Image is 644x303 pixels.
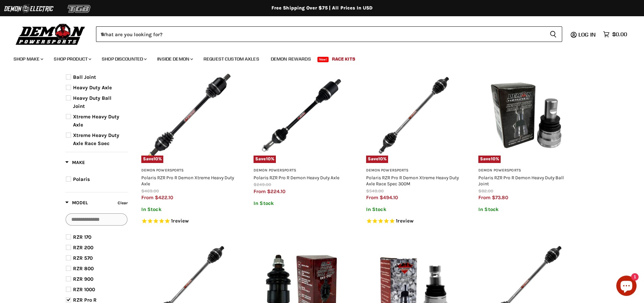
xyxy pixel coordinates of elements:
a: Shop Product [49,52,95,66]
form: Product [96,26,562,42]
span: Save % [254,156,276,163]
a: Polaris RZR Pro R Demon Heavy Duty Axle [254,175,339,180]
a: Polaris RZR Pro R Demon Xtreme Heavy Duty AxleSave10% [141,68,237,163]
span: 1 reviews [396,218,413,224]
a: $0.00 [600,29,630,39]
span: 10 [378,156,383,161]
span: Heavy Duty Axle [73,85,112,91]
span: RZR 570 [73,255,93,261]
span: Xtreme Heavy Duty Axle Race Spec 300M [73,132,119,155]
span: Ball Joint [73,74,96,80]
span: Rated 5.0 out of 5 stars 1 reviews [141,218,237,225]
h3: Demon Powersports [141,168,237,173]
a: Shop Make [8,52,47,66]
button: Clear filter by Model [116,199,128,208]
a: Shop Discounted [97,52,151,66]
input: Search Options [66,213,127,226]
span: 10 [153,156,158,161]
span: New! [317,57,329,62]
span: $249.00 [254,182,271,187]
a: Polaris RZR Pro R Demon Xtreme Heavy Duty Axle Race Spec 300M [366,175,459,186]
a: Polaris RZR Pro R Demon Heavy Duty Ball Joint [478,175,564,186]
a: Polaris RZR Pro R Demon Xtreme Heavy Duty Axle [141,175,234,186]
img: Polaris RZR Pro R Demon Xtreme Heavy Duty Axle Race Spec 300M [366,68,462,163]
div: Free Shipping Over $75 | All Prices In USD [52,5,593,11]
ul: Main menu [8,49,625,66]
span: from [141,194,153,201]
span: RZR 170 [73,234,91,240]
span: Polaris [73,176,90,182]
a: Request Custom Axles [198,52,264,66]
a: Polaris RZR Pro R Demon Heavy Duty Ball JointSave10% [478,68,574,163]
span: RZR 900 [73,276,93,282]
span: from [478,194,491,201]
a: Demon Rewards [266,52,316,66]
span: Rated 5.0 out of 5 stars 1 reviews [366,218,462,225]
h3: Demon Powersports [478,168,574,173]
span: RZR Pro R [73,297,97,303]
img: TGB Logo 2 [54,2,105,15]
img: Demon Electric Logo 2 [3,2,54,15]
span: Heavy Duty Ball Joint [73,95,112,109]
span: Save % [141,156,164,163]
span: $224.10 [267,188,285,194]
h3: Demon Powersports [254,168,349,173]
button: Search [544,26,562,42]
span: $469.00 [141,188,159,193]
span: Log in [578,31,596,38]
a: Polaris RZR Pro R Demon Heavy Duty AxleSave10% [254,68,349,163]
span: Make [65,160,85,165]
span: Save % [478,156,501,163]
a: Polaris RZR Pro R Demon Xtreme Heavy Duty Axle Race Spec 300MSave10% [366,68,462,163]
span: $494.10 [380,194,398,201]
input: When autocomplete results are available use up and down arrows to review and enter to select [96,26,544,42]
span: Save % [366,156,388,163]
p: In Stock [254,201,349,206]
span: RZR 800 [73,265,94,272]
img: Polaris RZR Pro R Demon Heavy Duty Ball Joint [478,68,574,163]
h3: Demon Powersports [366,168,462,173]
span: $422.10 [155,194,173,201]
img: Polaris RZR Pro R Demon Xtreme Heavy Duty Axle [141,68,237,163]
p: In Stock [478,207,574,212]
button: Filter by Model [65,200,88,208]
span: review [398,218,413,224]
a: Log in [575,31,600,38]
inbox-online-store-chat: Shopify online store chat [614,276,639,298]
span: from [366,194,378,201]
button: Filter by Make [65,159,85,168]
span: Xtreme Heavy Duty Axle [73,114,119,128]
p: In Stock [141,207,237,212]
span: $82.00 [478,188,493,193]
img: Demon Powersports [14,22,88,46]
span: $0.00 [612,31,627,38]
span: 1 reviews [171,218,189,224]
span: $549.00 [366,188,384,193]
span: $73.80 [492,194,508,201]
span: 10 [491,156,496,161]
span: 10 [266,156,271,161]
span: from [254,188,266,194]
span: review [173,218,189,224]
a: Race Kits [327,52,360,66]
span: RZR 200 [73,244,93,251]
img: Polaris RZR Pro R Demon Heavy Duty Axle [254,68,349,163]
a: Inside Demon [152,52,197,66]
p: In Stock [366,207,462,212]
span: Model [65,200,88,206]
span: RZR 1000 [73,286,95,293]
